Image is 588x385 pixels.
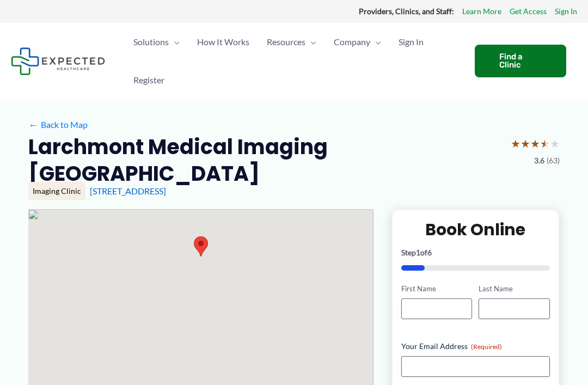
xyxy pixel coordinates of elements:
[305,23,316,61] span: Menu Toggle
[471,343,502,351] span: (Required)
[125,23,464,99] nav: Primary Site Navigation
[133,23,169,61] span: Solutions
[133,61,164,99] span: Register
[399,23,424,61] span: Sign In
[520,133,530,154] span: ★
[475,45,566,77] a: Find a Clinic
[534,154,544,168] span: 3.6
[188,23,258,61] a: How It Works
[510,4,547,19] a: Get Access
[28,119,39,130] span: ←
[197,23,249,61] span: How It Works
[334,23,370,61] span: Company
[547,154,560,168] span: (63)
[90,186,166,196] a: [STREET_ADDRESS]
[479,284,550,294] label: Last Name
[462,4,501,19] a: Learn More
[28,133,502,187] h2: Larchmont Medical Imaging [GEOGRAPHIC_DATA]
[550,133,560,154] span: ★
[267,23,305,61] span: Resources
[401,219,550,240] h2: Book Online
[28,182,85,200] div: Imaging Clinic
[370,23,381,61] span: Menu Toggle
[511,133,520,154] span: ★
[325,23,390,61] a: CompanyMenu Toggle
[125,23,188,61] a: SolutionsMenu Toggle
[359,7,454,16] strong: Providers, Clinics, and Staff:
[530,133,540,154] span: ★
[416,248,420,257] span: 1
[28,117,88,133] a: ←Back to Map
[258,23,325,61] a: ResourcesMenu Toggle
[390,23,432,61] a: Sign In
[11,47,105,75] img: Expected Healthcare Logo - side, dark font, small
[540,133,550,154] span: ★
[169,23,180,61] span: Menu Toggle
[125,61,173,99] a: Register
[401,249,550,256] p: Step of
[427,248,432,257] span: 6
[401,284,473,294] label: First Name
[555,4,577,19] a: Sign In
[401,341,550,352] label: Your Email Address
